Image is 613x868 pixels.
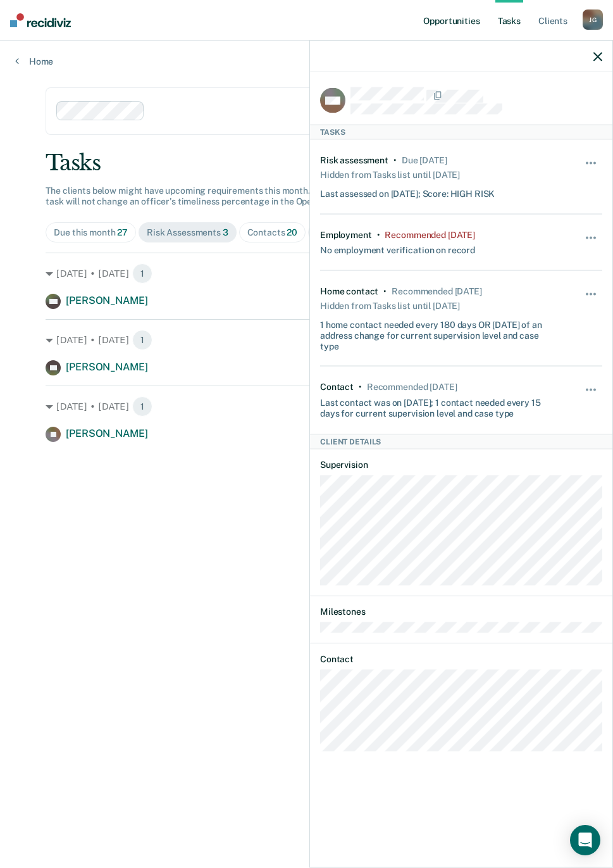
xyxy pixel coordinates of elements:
[320,654,602,665] dt: Contact
[320,286,378,297] div: Home contact
[54,227,128,238] div: Due this month
[10,13,71,27] img: Recidiviz
[383,286,387,297] div: •
[320,315,555,351] div: 1 home contact needed every 180 days OR [DATE] of an address change for current supervision level...
[147,227,228,238] div: Risk Assessments
[320,297,460,315] div: Hidden from Tasks list until [DATE]
[320,607,602,617] dt: Milestones
[320,240,475,256] div: No employment verification on record
[367,382,457,393] div: Recommended in 3 days
[377,229,380,240] div: •
[402,155,447,166] div: Due 10 months ago
[15,56,598,67] a: Home
[570,825,600,855] div: Open Intercom Messenger
[320,229,372,240] div: Employment
[132,263,152,284] span: 1
[46,186,376,206] span: The clients below might have upcoming requirements this month. Hiding a below task will not chang...
[46,263,567,284] div: [DATE] • [DATE]
[132,396,152,417] span: 1
[392,286,481,297] div: Recommended 5 days ago
[320,460,602,470] dt: Supervision
[117,227,128,237] span: 27
[310,124,612,139] div: Tasks
[223,227,228,237] span: 3
[320,165,460,183] div: Hidden from Tasks list until [DATE]
[46,330,567,350] div: [DATE] • [DATE]
[132,330,152,350] span: 1
[46,150,567,176] div: Tasks
[393,155,397,166] div: •
[287,227,297,237] span: 20
[310,434,612,449] div: Client Details
[66,361,147,373] span: [PERSON_NAME]
[320,155,388,166] div: Risk assessment
[359,382,362,393] div: •
[320,382,354,393] div: Contact
[66,427,147,439] span: [PERSON_NAME]
[66,294,147,306] span: [PERSON_NAME]
[46,396,567,417] div: [DATE] • [DATE]
[247,227,298,238] div: Contacts
[583,9,603,30] div: J G
[320,393,555,419] div: Last contact was on [DATE]; 1 contact needed every 15 days for current supervision level and case...
[385,229,474,240] div: Recommended 5 days ago
[320,183,495,199] div: Last assessed on [DATE]; Score: HIGH RISK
